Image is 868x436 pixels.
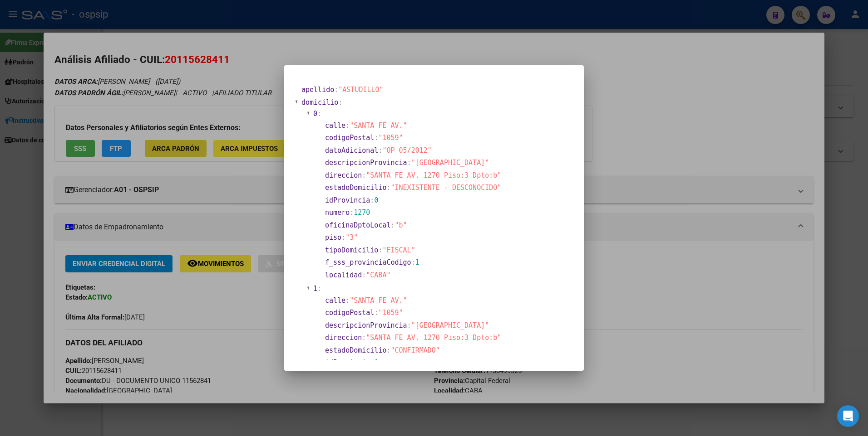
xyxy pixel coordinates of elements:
span: 0 [374,196,378,204]
span: "SANTA FE AV." [350,296,407,305]
span: : [370,196,374,204]
span: "SANTA FE AV." [350,121,407,130]
span: : [386,346,390,354]
span: descripcionProvincia [325,159,407,167]
span: : [378,146,382,155]
span: : [407,159,411,167]
span: piso [325,233,341,242]
span: 1270 [354,208,370,217]
span: : [350,208,354,217]
span: codigoPostal [325,134,374,142]
span: "FISCAL" [382,246,415,254]
span: "SANTA FE AV. 1270 Piso:3 Dpto:b" [366,334,501,342]
span: calle [325,296,345,305]
span: : [341,233,345,242]
span: descripcionProvincia [325,321,407,329]
span: : [317,110,321,118]
span: apellido [301,86,334,94]
span: "CONFIRMADO" [391,346,440,354]
span: domicilio [301,98,338,107]
span: datoAdicional [325,146,378,155]
span: "[GEOGRAPHIC_DATA]" [411,159,489,167]
span: 1 [415,258,419,266]
span: : [362,171,366,179]
span: : [334,86,338,94]
span: estadoDomicilio [325,184,386,192]
span: idProvincia [325,196,370,204]
div: Open Intercom Messenger [837,405,859,427]
span: "SANTA FE AV. 1270 Piso:3 Dpto:b" [366,171,501,179]
span: : [362,271,366,279]
span: "ASTUDILLO" [338,86,383,94]
span: : [378,246,382,254]
span: "[GEOGRAPHIC_DATA]" [411,321,489,329]
span: "1059" [378,134,403,142]
span: 0 [313,110,317,118]
span: : [386,184,390,192]
span: "3" [345,233,358,242]
span: direccion [325,334,362,342]
span: : [345,121,350,130]
span: oficinaDptoLocal [325,221,391,229]
span: 1 [313,285,317,293]
span: numero [325,208,350,217]
span: estadoDomicilio [325,346,386,354]
span: : [362,334,366,342]
span: "INEXISTENTE - DESCONOCIDO" [391,184,502,192]
span: : [407,321,411,329]
span: direccion [325,171,362,179]
span: : [411,258,415,266]
span: localidad [325,271,362,279]
span: : [338,98,342,107]
span: idProvincia [325,358,370,367]
span: "CABA" [366,271,390,279]
span: "1059" [378,309,403,317]
span: : [391,221,395,229]
span: "OP 05/2012" [382,146,431,155]
span: : [374,309,378,317]
span: : [317,285,321,293]
span: : [345,296,350,305]
span: calle [325,121,345,130]
span: : [374,134,378,142]
span: f_sss_provinciaCodigo [325,258,411,266]
span: codigoPostal [325,309,374,317]
span: tipoDomicilio [325,246,378,254]
span: : [370,358,374,367]
span: 0 [374,358,378,367]
span: "b" [395,221,407,229]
